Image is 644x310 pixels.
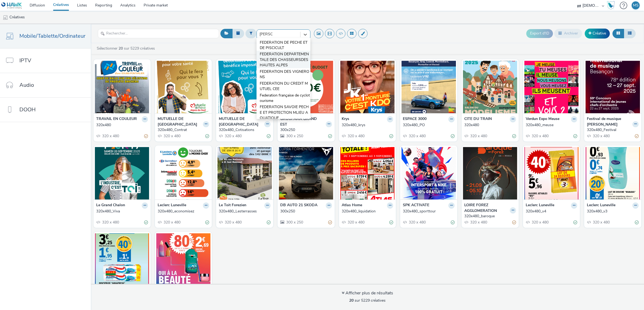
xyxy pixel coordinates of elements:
img: 320x480 visual [463,61,517,113]
img: 320x480_v1 visual [156,233,211,286]
span: 320 x 480 [347,133,365,139]
strong: MUTUELLE DE [GEOGRAPHIC_DATA] [158,116,202,127]
a: 320x480_liquidation [342,209,393,214]
strong: LOIRE FOREZ AGGLOMERATION [464,202,508,213]
img: 320x480_baroque visual [463,147,517,199]
a: Créative [585,29,610,38]
img: 320x480_Festival visual [586,61,640,113]
img: 300x250 visual [279,147,333,199]
strong: Krys [342,116,349,122]
span: FEDERATION DEPARTEMENTALE DES CHASSEURSDES HAUTES ALPES [260,51,310,68]
div: 320x480_Cotisations [219,127,268,133]
span: Mobile/Tablette/Ordinateur [19,32,85,40]
div: Partiellement valide [328,219,332,225]
img: 320x480_Cotisations visual [217,61,272,113]
div: 320x480_sporttour [403,209,452,214]
a: Hawk Academy [607,1,617,10]
a: 320x480_Lesterrasses [219,209,271,214]
span: 320 x 480 [470,133,487,139]
span: 320 x 480 [408,220,426,225]
div: Valide [389,133,393,139]
span: 320 x 480 [347,220,365,225]
button: Liste [624,29,636,38]
a: 320x480_krys [342,122,393,128]
img: 320x480_liquidation visual [340,147,395,199]
a: 320x480_baroque [464,213,516,219]
strong: CITE DU TRAIN [464,116,492,122]
img: 320x480 visual [95,61,149,113]
div: Partiellement valide [512,219,516,225]
a: Sélectionner sur 5229 créatives [96,46,157,51]
img: Hawk Academy [607,1,615,10]
img: 320x480_sporttour visual [401,147,456,199]
span: 300 x 250 [286,133,303,139]
span: Audio [19,81,34,89]
div: 320x480_PO [403,122,452,128]
span: 320 x 480 [470,220,487,225]
span: 320 x 480 [531,133,549,139]
span: 320 x 480 [224,220,242,225]
img: mobile [3,15,8,20]
img: 320x480_Contrat visual [156,61,211,113]
div: Valide [573,133,577,139]
span: 320 x 480 [102,220,119,225]
a: 320x480_v4 [526,209,577,214]
span: Federation française de cyclotourisme [260,93,310,104]
strong: GROUPAMA GRAND EST [280,116,324,127]
div: 320x480_krys [342,122,391,128]
img: 320x480_krys visual [340,61,395,113]
div: MS [633,1,639,9]
span: FEDERATION DE PECHE ET DE PISCICULT [260,40,310,51]
span: 320 x 480 [408,133,426,139]
img: 320x480_PO visual [401,61,456,113]
a: 320x480_Cotisations [219,127,271,133]
a: 320x480_economisez [158,209,209,214]
div: Valide [328,133,332,139]
div: Valide [389,219,393,225]
span: 320 x 480 [592,220,610,225]
button: Export d'ID [526,29,553,38]
strong: Leclerc Luneville [587,202,615,209]
span: FEDERATION SAVOIE PECHE ET PROTECTION MLIEU AQUATIQUE [260,104,310,121]
div: 320x480_Viva [96,209,146,214]
strong: Festival de musique [PERSON_NAME] [587,116,631,127]
strong: SPK ACTIVATE [403,202,429,209]
span: FEDERATION DU CREDIT MUTUEL CEE [260,81,310,92]
a: 320x480_meuse [526,122,577,128]
span: 320 x 480 [163,220,181,225]
div: 320x480_baroque [464,213,514,219]
span: 320 x 480 [592,133,610,139]
div: Valide [205,219,209,225]
strong: Verdun Expo Meuse [526,116,559,122]
div: 320x480_v4 [526,209,575,214]
img: 320x480_Lesterrasses visual [217,147,272,199]
div: 320x480 [464,122,514,128]
span: 320 x 480 [531,220,549,225]
img: 320x480_v2 visual [95,233,149,286]
img: 320x480_Viva visual [95,147,149,199]
a: 320x480 [96,122,148,128]
a: 320x480_PO [403,122,455,128]
strong: Atlas Home [342,202,362,209]
div: 320x480_liquidation [342,209,391,214]
div: Valide [205,133,209,139]
a: 300x250 [280,209,332,214]
img: undefined Logo [1,2,22,9]
strong: DB AUTO 21 SKODA [280,202,317,209]
div: Partiellement valide [635,133,639,139]
strong: TRAVAIL EN COULEUR [96,116,137,122]
div: 320x480_meuse [526,122,575,128]
div: 320x480_economisez [158,209,207,214]
button: Archiver [554,29,582,38]
div: 320x480_Lesterrasses [219,209,268,214]
div: Partiellement valide [144,133,148,139]
div: Valide [512,133,516,139]
strong: Le Grand Chalon [96,202,125,209]
span: 320 x 480 [163,133,181,139]
span: FEDERATION DES VIGNERONS [260,69,310,80]
div: Valide [451,219,455,225]
strong: Leclerc Luneville [526,202,554,209]
span: 320 x 480 [224,133,242,139]
span: sur 5229 créatives [349,298,386,303]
